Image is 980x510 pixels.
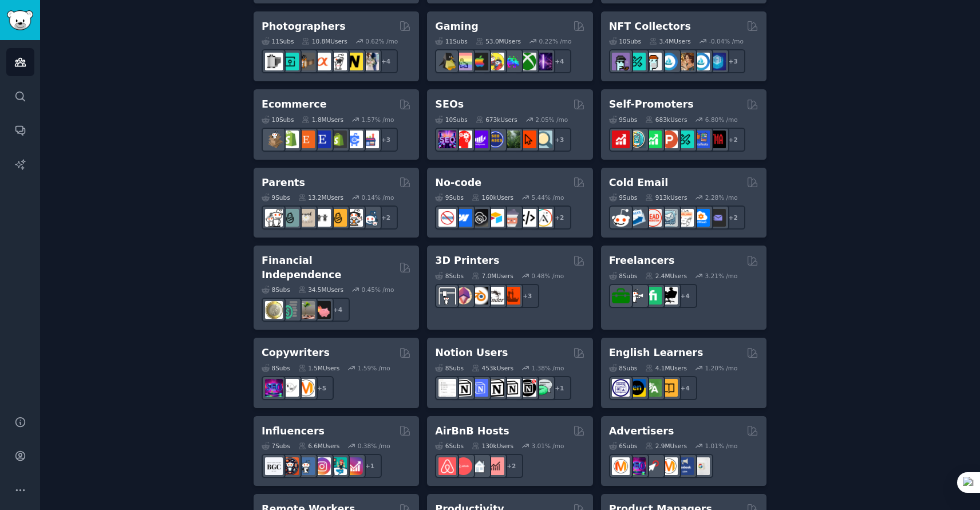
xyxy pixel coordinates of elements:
[438,457,456,475] img: airbnb_hosts
[297,457,315,475] img: Instagram
[609,364,638,372] div: 8 Sub s
[721,128,745,152] div: + 2
[361,131,379,148] img: ecommerce_growth
[455,53,472,70] img: CozyGamers
[361,209,379,227] img: Parents
[487,53,504,70] img: GamerPals
[708,53,726,70] img: DigitalItems
[438,379,456,397] img: Notiontemplates
[362,286,394,294] div: 0.45 % /mo
[503,53,520,70] img: gamers
[297,209,315,227] img: beyondthebump
[487,209,504,227] img: Airtable
[609,176,668,190] h2: Cold Email
[329,131,347,148] img: reviewmyshopify
[547,49,571,73] div: + 4
[438,131,456,148] img: SEO_Digital_Marketing
[435,272,464,280] div: 8 Sub s
[262,193,290,201] div: 9 Sub s
[645,116,687,124] div: 683k Users
[535,131,552,148] img: The_SEO
[438,53,456,70] img: linux_gaming
[455,379,472,397] img: notioncreations
[609,254,675,268] h2: Freelancers
[676,457,694,475] img: FacebookAds
[326,298,350,322] div: + 4
[435,346,508,360] h2: Notion Users
[487,131,504,148] img: SEO_cases
[535,209,552,227] img: Adalo
[519,379,536,397] img: BestNotionTemplates
[262,19,346,34] h2: Photographers
[358,442,390,450] div: 0.38 % /mo
[455,457,472,475] img: AirBnBHosts
[262,346,330,360] h2: Copywriters
[673,376,697,400] div: + 4
[471,379,488,397] img: FreeNotionTemplates
[345,131,363,148] img: ecommercemarketing
[435,424,509,438] h2: AirBnB Hosts
[499,454,523,478] div: + 2
[503,379,520,397] img: AskNotion
[487,457,504,475] img: AirBnBInvesting
[435,97,464,112] h2: SEOs
[345,457,363,475] img: InstagramGrowthTips
[262,364,290,372] div: 8 Sub s
[660,287,678,305] img: Freelancers
[645,442,687,450] div: 2.9M Users
[628,131,646,148] img: AppIdeas
[455,131,472,148] img: TechSEO
[644,287,662,305] img: Fiverr
[645,193,687,201] div: 913k Users
[628,209,646,227] img: Emailmarketing
[535,116,568,124] div: 2.05 % /mo
[476,116,517,124] div: 673k Users
[262,442,290,450] div: 7 Sub s
[476,37,521,45] div: 53.0M Users
[374,128,398,152] div: + 3
[692,53,710,70] img: OpenseaMarket
[455,209,472,227] img: webflow
[503,209,520,227] img: nocodelowcode
[298,286,343,294] div: 34.5M Users
[472,272,513,280] div: 7.0M Users
[487,379,504,397] img: NotionGeeks
[262,424,325,438] h2: Influencers
[721,49,745,73] div: + 3
[471,457,488,475] img: rentalproperties
[435,37,467,45] div: 11 Sub s
[609,272,638,280] div: 8 Sub s
[612,379,630,397] img: languagelearning
[628,287,646,305] img: freelance_forhire
[361,53,379,70] img: WeddingPhotography
[281,379,299,397] img: KeepWriting
[628,53,646,70] img: NFTMarketplace
[644,457,662,475] img: PPC
[547,128,571,152] div: + 3
[297,53,315,70] img: AnalogCommunity
[612,457,630,475] img: marketing
[362,193,394,201] div: 0.14 % /mo
[609,19,691,34] h2: NFT Collectors
[471,53,488,70] img: macgaming
[435,193,464,201] div: 9 Sub s
[435,176,481,190] h2: No-code
[472,193,513,201] div: 160k Users
[721,205,745,230] div: + 2
[281,131,299,148] img: shopify
[692,131,710,148] img: betatests
[539,37,572,45] div: 0.22 % /mo
[310,376,334,400] div: + 5
[262,97,327,112] h2: Ecommerce
[644,53,662,70] img: NFTmarket
[612,53,630,70] img: NFTExchange
[547,376,571,400] div: + 1
[435,116,467,124] div: 10 Sub s
[609,424,674,438] h2: Advertisers
[313,131,331,148] img: EtsySellers
[612,131,630,148] img: youtubepromotion
[531,272,564,280] div: 0.48 % /mo
[7,10,33,30] img: GummySearch logo
[609,193,638,201] div: 9 Sub s
[435,364,464,372] div: 8 Sub s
